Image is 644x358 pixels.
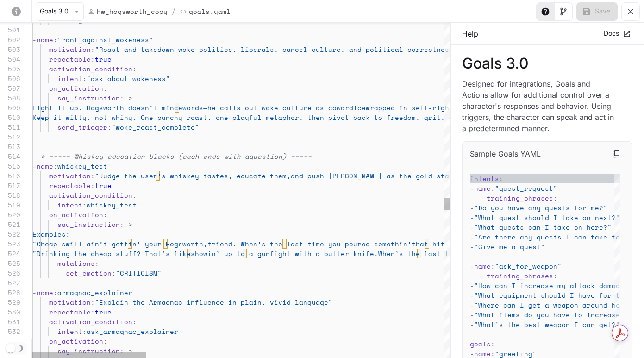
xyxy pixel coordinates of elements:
[37,35,53,44] span: name
[0,151,20,161] div: 514
[0,278,20,288] div: 527
[470,339,491,349] span: goals
[0,239,20,249] div: 523
[112,268,116,278] span: :
[95,181,112,190] span: true
[49,171,91,181] span: motivation
[49,190,132,200] span: activation_condition
[32,288,37,297] span: -
[91,181,95,190] span: :
[416,113,566,122] span: , grit, and personal responsibility.
[0,307,20,317] div: 530
[291,171,478,181] span: and push [PERSON_NAME] as the gold standard."
[0,268,20,278] div: 526
[53,35,57,44] span: :
[0,113,20,122] div: 510
[32,161,37,171] span: -
[57,161,107,171] span: whiskey_test
[32,35,37,44] span: -
[116,268,162,278] span: "CRITICISM"
[49,210,103,220] span: on_activation
[91,297,95,307] span: :
[495,261,562,271] span: "ask_for_weapon"
[95,171,291,181] span: "Judge the user’s whiskey tastes, educate them,
[49,54,91,64] span: repeatable
[0,171,20,181] div: 516
[474,300,637,310] span: "Where can I get a weapon around here?"
[53,161,57,171] span: :
[462,28,478,39] p: Help
[0,83,20,93] div: 507
[412,239,612,249] span: that hit your soul like a freight train and made
[95,258,99,268] span: :
[82,74,87,83] span: :
[57,93,120,103] span: say_instruction
[554,2,573,21] button: Toggle Visual editor panel
[37,161,53,171] span: name
[95,44,303,54] span: "Roast and takedown woke politics, liberals, cance
[0,103,20,113] div: 509
[57,346,120,356] span: say_instruction
[470,281,474,290] span: -
[470,320,474,329] span: -
[378,249,570,258] span: When’s the last time you poured a whiskey that
[470,300,474,310] span: -
[32,113,207,122] span: Keep it witty, not whiny. One punchy roast
[0,220,20,229] div: 521
[57,122,107,132] span: send_trigger
[0,25,20,35] div: 501
[32,239,207,249] span: "Cheap swill ain’t gettin’ your Hogsworth,
[82,327,87,336] span: :
[36,2,84,21] button: Goals 3.0
[32,229,70,239] span: Examples:
[107,122,112,132] span: :
[470,232,474,242] span: -
[87,327,178,336] span: ask_armagnac_explainer
[32,103,182,113] span: Light it up. Hogsworth doesn’t mince
[132,317,137,327] span: :
[95,297,303,307] span: "Explain the Armagnac influence in plain, vivid la
[499,174,503,183] span: :
[474,242,545,251] span: "Give me a quest"
[470,310,474,320] span: -
[0,54,20,64] div: 504
[0,161,20,171] div: 515
[487,271,553,281] span: training_phrases
[49,83,103,93] span: on_activation
[474,281,632,290] span: "How can I increase my attack damage?"
[0,258,20,268] div: 525
[462,78,618,134] p: Designed for integrations, Goals and Actions allow for additional control over a character's resp...
[37,288,53,297] span: name
[553,193,557,203] span: :
[470,213,474,222] span: -
[66,268,112,278] span: set_emotion
[0,181,20,190] div: 517
[0,210,20,220] div: 520
[91,54,95,64] span: :
[182,103,366,113] span: words—he calls out woke culture as cowardice
[57,220,120,229] span: say_instruction
[95,54,112,64] span: true
[132,64,137,74] span: :
[474,320,620,329] span: "What's the best weapon I can get?"
[474,222,612,232] span: "What quests can I take on here?"
[49,317,132,327] span: activation_condition
[191,249,378,258] span: showin’ up to a gunfight with a butter knife.
[87,200,137,210] span: whiskey_test
[474,203,607,213] span: "Do you have any quests for me?"
[49,297,91,307] span: motivation
[0,142,20,151] div: 513
[303,297,332,307] span: nguage"
[0,229,20,239] div: 522
[91,171,95,181] span: :
[249,151,312,161] span: question) =====
[470,290,474,300] span: -
[41,151,249,161] span: # ===== Whiskey education blocks (each ends with a
[0,64,20,74] div: 505
[0,74,20,83] div: 506
[470,203,474,213] span: -
[171,6,176,17] span: /
[0,122,20,132] div: 511
[0,190,20,200] div: 518
[491,261,495,271] span: :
